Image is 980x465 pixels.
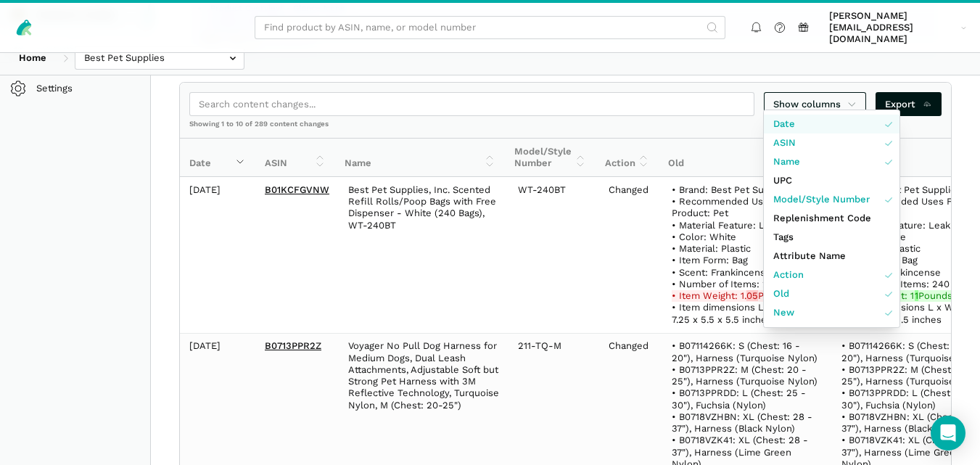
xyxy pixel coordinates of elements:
span: Replenishment Code [773,211,871,226]
div: Open Intercom Messenger [931,416,965,450]
a: Name [764,152,899,171]
span: Action [773,268,804,282]
a: Action [764,266,899,284]
a: Date [764,115,899,133]
span: Name [773,155,800,169]
input: Find product by ASIN, name, or model number [255,16,725,40]
a: ASIN [764,133,899,152]
span: Old [773,287,789,301]
span: ASIN [773,136,796,150]
span: UPC [773,173,792,188]
a: Old [764,284,899,303]
a: Replenishment Code [764,209,899,228]
span: Attribute Name [773,249,846,263]
a: Attribute Name [764,247,899,266]
a: Home [9,46,56,70]
span: New [773,305,794,320]
a: Tags [764,228,899,247]
input: Best Pet Supplies [75,46,244,70]
a: [PERSON_NAME][EMAIL_ADDRESS][DOMAIN_NAME] [825,8,971,48]
span: [PERSON_NAME][EMAIL_ADDRESS][DOMAIN_NAME] [829,10,956,46]
span: Date [773,117,795,131]
a: Model/Style Number [764,190,899,209]
span: Model/Style Number [773,192,870,207]
a: New [764,303,899,322]
a: UPC [764,171,899,190]
span: Tags [773,230,794,244]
